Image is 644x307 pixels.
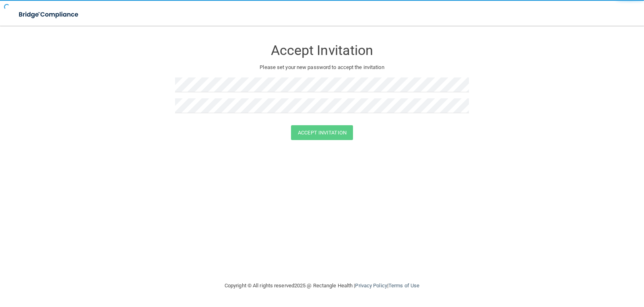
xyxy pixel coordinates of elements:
[175,43,469,58] h3: Accept Invitation
[175,273,469,299] div: Copyright © All rights reserved 2025 @ Rectangle Health | |
[291,125,353,140] button: Accept Invitation
[355,283,387,289] a: Privacy Policy
[388,283,419,289] a: Terms of Use
[12,6,86,23] img: bridge_compliance_login_screen.278c3ca4.svg
[181,63,463,72] p: Please set your new password to accept the invitation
